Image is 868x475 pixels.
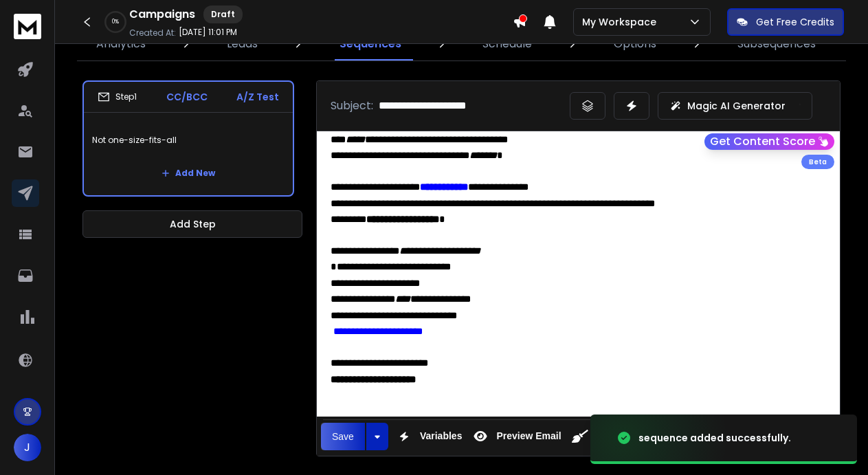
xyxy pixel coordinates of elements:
[219,27,266,60] a: Leads
[236,90,279,104] p: A/Z Test
[614,36,656,52] p: Options
[14,14,41,39] img: logo
[203,5,243,23] div: Draft
[474,27,540,60] a: Schedule
[151,159,226,187] button: Add New
[112,18,119,26] p: 0 %
[331,98,373,114] p: Subject:
[704,133,834,150] button: Get Content Score
[756,15,834,29] p: Get Free Credits
[417,430,465,442] span: Variables
[467,423,564,450] button: Preview Email
[82,80,294,197] li: Step1CC/BCCA/Z TestNot one-size-fits-allAdd New
[179,27,237,38] p: [DATE] 11:01 PM
[729,27,824,60] a: Subsequences
[129,27,176,38] p: Created At:
[605,27,665,60] a: Options
[88,27,154,60] a: Analytics
[737,36,816,52] p: Subsequences
[727,8,844,36] button: Get Free Credits
[582,15,662,29] p: My Workspace
[567,423,593,450] button: Clean HTML
[801,155,834,169] div: Beta
[96,36,146,52] p: Analytics
[14,434,41,461] button: J
[340,36,401,52] p: Sequences
[82,210,302,238] button: Add Step
[227,36,258,52] p: Leads
[391,423,465,450] button: Variables
[166,90,208,104] p: CC/BCC
[638,431,791,445] div: sequence added successfully.
[129,6,195,23] h1: Campaigns
[493,430,564,442] span: Preview Email
[321,423,365,450] button: Save
[687,99,786,113] p: Magic AI Generator
[98,91,137,103] div: Step 1
[482,36,532,52] p: Schedule
[331,27,410,60] a: Sequences
[658,92,812,120] button: Magic AI Generator
[92,121,285,159] p: Not one-size-fits-all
